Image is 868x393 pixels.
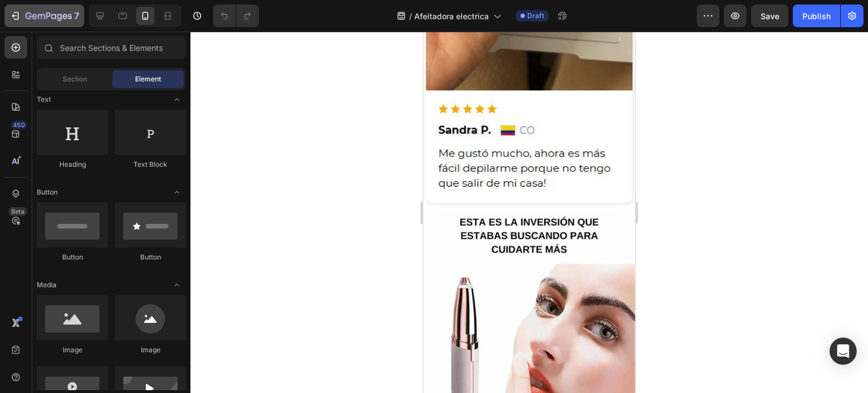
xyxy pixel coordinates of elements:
[168,90,186,109] span: Toggle open
[830,338,857,365] div: Open Intercom Messenger
[115,345,186,355] div: Image
[414,10,489,22] span: Afeitadora electrica
[11,120,27,129] div: 450
[409,10,412,22] span: /
[74,9,79,23] p: 7
[37,280,57,290] span: Media
[802,10,831,22] div: Publish
[213,5,259,27] div: Undo/Redo
[37,36,186,59] input: Search Sections & Elements
[135,74,161,84] span: Element
[5,5,84,27] button: 7
[8,207,27,216] div: Beta
[37,345,108,355] div: Image
[761,11,779,21] span: Save
[37,94,51,105] span: Text
[793,5,840,27] button: Publish
[527,11,544,21] span: Draft
[115,252,186,262] div: Button
[751,5,788,27] button: Save
[168,183,186,201] span: Toggle open
[63,74,87,84] span: Section
[168,276,186,294] span: Toggle open
[423,32,635,393] iframe: Design area
[37,187,58,197] span: Button
[37,252,108,262] div: Button
[115,159,186,170] div: Text Block
[37,159,108,170] div: Heading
